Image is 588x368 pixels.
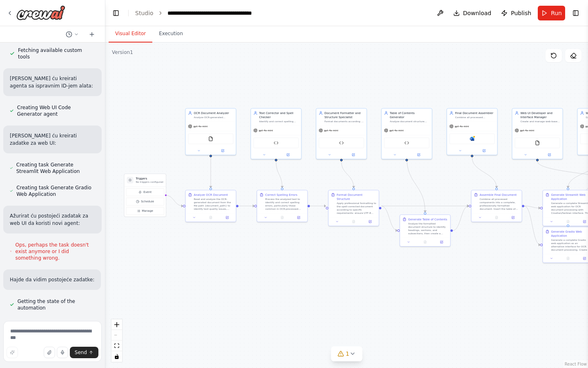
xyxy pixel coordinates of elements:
span: 1 [346,350,350,358]
div: OCR Document AnalyzerAnalyze OCR-generated documents to identify text quality issues, encoding pr... [185,108,236,155]
span: gpt-4o-mini [259,129,273,132]
div: Assemble Final DocumentCombine all processed components into a complete, professionally formatted... [471,190,522,222]
button: 1 [331,346,363,361]
p: Hajde da vidim postojeće zadatke: [10,276,94,283]
g: Edge from 52339ab3-3201-49f0-94e0-cc614fb8f254 to 8b51029c-92e4-41d6-bd9b-e9beedad72ec [381,204,397,233]
p: [PERSON_NAME] ću kreirati zadatke za web UI: [10,132,95,147]
div: Final Document Assembler [455,111,495,115]
button: Download [450,6,495,20]
div: Web UI Developer and Interface Manager [521,111,560,119]
h3: Triggers [136,176,163,180]
g: Edge from 22955699-7270-439a-9962-4e22eb36d2e4 to 52339ab3-3201-49f0-94e0-cc614fb8f254 [310,204,326,208]
button: Open in side panel [363,219,377,224]
g: Edge from 2dae04b0-55a4-4a64-8801-4ac091028c2f to 52339ab3-3201-49f0-94e0-cc614fb8f254 [339,161,356,188]
div: Analyze document structure and create a professional Croatian/Serbian table of contents (Sadržaj)... [390,120,430,123]
button: Send [70,347,98,358]
div: Format Document StructureApply professional formatting to the spell-corrected document according ... [328,190,379,226]
span: Event [143,190,151,194]
div: Generate Table of Contents [408,217,448,221]
p: No triggers configured [136,180,163,184]
span: gpt-4o-mini [455,125,469,128]
button: fit view [111,341,122,351]
div: Format documents according to specific requirements: ensure UTF-8 encoding, fix paragraph marks (... [325,120,364,123]
button: No output available [345,219,362,224]
div: Text Corrector and Spell CheckerIdentify and correct spelling errors in Croatian/Serbian text, hi... [251,108,302,159]
div: Combine all processed components into a complete, professionally formatted document. Insert the t... [480,197,519,211]
span: Getting the state of the automation [18,298,95,311]
span: Creating task Generate Streamlit Web Application [16,162,95,175]
button: Visual Editor [109,25,152,43]
span: Creating task Generate Gradio Web Application [16,184,95,197]
button: Open in side panel [342,152,365,157]
button: Run [538,6,565,20]
g: Edge from b428baca-d0e3-4026-8152-856a447a5445 to 73d8de64-c3c7-45c5-bef9-12c888ff5aa8 [524,204,540,210]
button: Open in side panel [276,152,300,157]
button: Upload files [44,347,55,358]
nav: breadcrumb [135,9,259,17]
span: gpt-4o-mini [194,125,208,128]
div: Document Formatter and Structure SpecialistFormat documents according to specific requirements: e... [316,108,367,159]
button: Open in side panel [434,240,448,245]
div: Web UI Developer and Interface ManagerCreate and manage web-based user interfaces for the OCR doc... [512,108,563,159]
div: Create and manage web-based user interfaces for the OCR document processing automation, making it... [521,120,560,123]
g: Edge from b428baca-d0e3-4026-8152-856a447a5445 to 54b3de3b-1da4-44ef-ac61-3ad5c88ccbcd [524,204,540,247]
div: Version 1 [112,49,133,56]
div: Format Document Structure [337,193,376,201]
button: Execution [152,25,189,43]
g: Edge from 52339ab3-3201-49f0-94e0-cc614fb8f254 to b428baca-d0e3-4026-8152-856a447a5445 [381,204,469,208]
button: Manage [126,207,164,215]
button: No output available [416,240,434,245]
div: Table of Contents GeneratorAnalyze document structure and create a professional Croatian/Serbian ... [381,108,432,159]
g: Edge from 8b51029c-92e4-41d6-bd9b-e9beedad72ec to b428baca-d0e3-4026-8152-856a447a5445 [453,204,469,233]
g: Edge from triggers to 6d732212-5a76-425b-9e09-f6394e2a565f [165,193,183,208]
div: Analyze OCR Document [194,193,228,197]
button: Switch to previous chat [62,29,82,39]
button: Open in side panel [220,215,234,220]
button: Hide left sidebar [110,7,122,19]
g: Edge from f3e28282-41f3-4270-a338-28c40b732fc3 to 22955699-7270-439a-9962-4e22eb36d2e4 [274,161,284,188]
div: Document Formatter and Structure Specialist [325,111,364,119]
p: Ažurirat ću postojeći zadatak za web UI da koristi novi agent: [10,212,95,227]
img: Logo [16,5,65,20]
div: Final Document AssemblerCombine all processed elements (corrected text, formatted content, and ta... [447,108,498,155]
div: Assemble Final Document [480,193,517,197]
img: FileReadTool [208,136,213,141]
div: Generate Table of ContentsAnalyze the formatted document structure to identify headings, sections... [400,214,451,247]
div: Table of Contents Generator [390,111,430,119]
button: No output available [274,215,291,220]
g: Edge from 6d732212-5a76-425b-9e09-f6394e2a565f to 22955699-7270-439a-9962-4e22eb36d2e4 [238,204,254,208]
div: Identify and correct spelling errors in Croatian/Serbian text, highlight misspelled words in red,... [259,120,299,123]
div: Analyze OCR-generated documents to identify text quality issues, encoding problems, and structura... [194,116,234,119]
button: Open in side panel [292,215,305,220]
button: Open in side panel [407,152,430,157]
button: Publish [498,6,535,20]
div: React Flow controls [111,319,122,362]
span: Run [551,9,562,17]
span: gpt-4o-mini [324,129,339,132]
button: Open in side panel [472,148,496,153]
span: Schedule [141,200,154,204]
span: Send [75,349,87,356]
button: zoom in [111,319,122,330]
img: Microsoft word [470,136,474,141]
div: Process the analyzed text to identify and correct spelling errors, particularly those common in O... [265,197,305,211]
button: Open in side panel [211,148,234,153]
button: Click to speak your automation idea [57,347,68,358]
span: Creating Web UI Code Generator agent [17,104,95,117]
span: Download [463,9,492,17]
span: Ops, perhaps the task doesn't exist anymore or I did something wrong. [15,242,95,261]
g: Edge from 43fc8169-d2cc-48e8-ab2a-e2685c162f3a to b428baca-d0e3-4026-8152-856a447a5445 [470,157,499,188]
span: gpt-4o-mini [520,129,535,132]
p: [PERSON_NAME] ću kreirati agenta sa ispravnim ID-jem alata: [10,75,95,90]
button: No output available [559,219,577,224]
button: Open in side panel [506,215,520,220]
img: OCR Spell Checker [274,140,278,145]
div: Analyze OCR DocumentRead and analyze the OCR-generated document from the file path {document_path... [185,190,236,222]
div: Analyze the formatted document structure to identify headings, sections, and subsections, then cr... [408,222,448,235]
g: Edge from 9112a567-6568-4a32-b42a-63a9cd1bc79c to 6d732212-5a76-425b-9e09-f6394e2a565f [209,157,213,188]
a: React Flow attribution [565,362,587,366]
img: FileReadTool [535,140,540,145]
g: Edge from 44ad2ca9-96dc-4366-acd5-e0be7bd66afc to 8b51029c-92e4-41d6-bd9b-e9beedad72ec [405,157,427,212]
button: Schedule [126,197,164,205]
a: Studio [135,10,154,16]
